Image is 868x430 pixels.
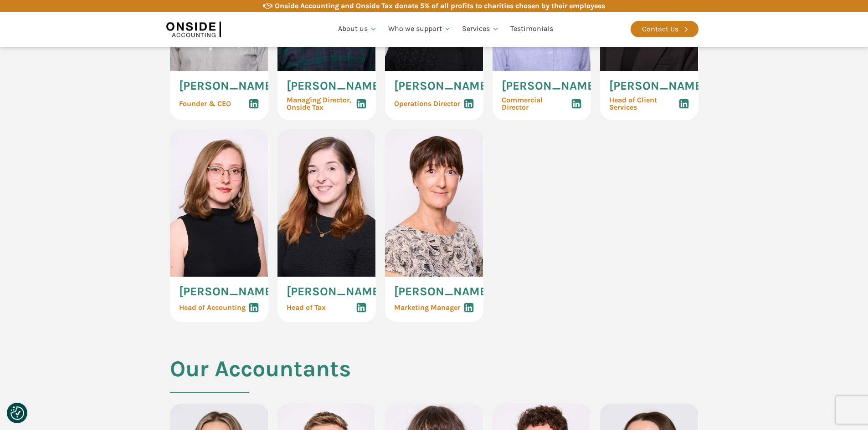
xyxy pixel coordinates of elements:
[502,80,598,92] span: [PERSON_NAME]
[631,21,699,37] a: Contact Us
[179,304,246,311] span: Head of Accounting
[383,14,457,45] a: Who we support
[287,80,383,92] span: [PERSON_NAME]
[10,406,24,420] img: Revisit consent button
[394,100,460,107] span: Operations Director
[457,14,505,45] a: Services
[333,14,383,45] a: About us
[394,80,491,92] span: [PERSON_NAME]
[287,286,383,298] span: [PERSON_NAME]
[166,19,221,40] img: Onside Accounting
[287,96,351,111] span: Managing Director, Onside Tax
[505,14,559,45] a: Testimonials
[287,304,326,311] span: Head of Tax
[179,100,231,107] span: Founder & CEO
[394,286,491,298] span: [PERSON_NAME]
[10,406,24,420] button: Consent Preferences
[394,304,460,311] span: Marketing Manager
[609,80,706,92] span: [PERSON_NAME]
[609,96,678,111] span: Head of Client Services
[642,23,678,35] div: Contact Us
[179,286,276,298] span: [PERSON_NAME]
[170,356,351,404] h2: Our Accountants
[502,96,571,111] span: Commercial Director
[179,80,276,92] span: [PERSON_NAME]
